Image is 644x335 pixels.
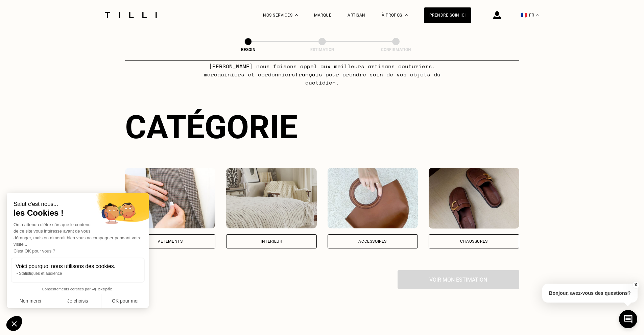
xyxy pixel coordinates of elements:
[295,14,298,16] img: Menu déroulant
[536,14,539,16] img: menu déroulant
[158,239,183,243] div: Vêtements
[288,47,356,52] div: Estimation
[261,239,282,243] div: Intérieur
[521,12,527,18] span: 🇫🇷
[102,12,159,18] img: Logo du service de couturière Tilli
[358,239,387,243] div: Accessoires
[424,7,471,23] a: Prendre soin ici
[125,168,216,229] img: Vêtements
[493,11,501,19] img: icône connexion
[328,168,418,229] img: Accessoires
[214,47,282,52] div: Besoin
[405,14,408,16] img: Menu déroulant à propos
[348,13,365,18] a: Artisan
[429,168,519,229] img: Chaussures
[314,13,331,18] a: Marque
[226,168,317,229] img: Intérieur
[125,108,519,146] div: Catégorie
[188,62,456,87] p: [PERSON_NAME] nous faisons appel aux meilleurs artisans couturiers , maroquiniers et cordonniers ...
[362,47,430,52] div: Confirmation
[632,281,639,289] button: X
[542,284,638,303] p: Bonjour, avez-vous des questions?
[460,239,488,243] div: Chaussures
